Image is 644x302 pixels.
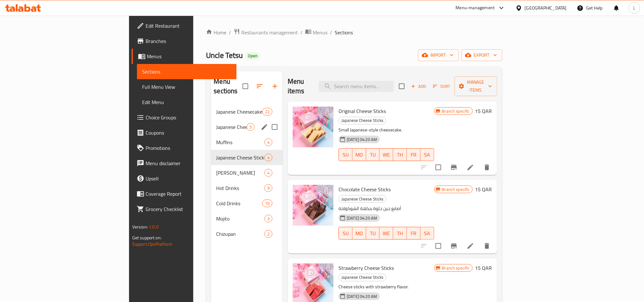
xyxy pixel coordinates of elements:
span: Branch specific [440,265,472,271]
span: Japanese Cheesecake [216,108,262,116]
span: L [633,4,635,11]
span: Branch specific [440,108,472,114]
button: MO [353,227,366,240]
button: Manage items [455,76,497,96]
a: Sections [137,64,236,79]
span: Japanese Cheese Sticks [216,154,264,161]
a: Promotions [132,140,236,156]
span: Edit Menu [142,98,231,106]
button: export [461,49,502,61]
div: Cold Drinks10 [211,196,283,211]
button: TU [366,148,380,161]
span: Branches [146,37,231,45]
button: delete [479,238,495,254]
button: Add section [267,79,283,94]
button: Branch-specific-item [446,238,462,254]
span: Menus [313,29,327,36]
span: 1.0.0 [149,223,159,231]
div: Japanese Cheese Tarts5edit [211,119,283,135]
span: TU [369,229,377,238]
span: 10 [263,200,272,207]
span: Hot Drinks [216,184,264,192]
div: items [264,138,272,146]
input: search [319,81,394,92]
span: Cold Drinks [216,200,262,207]
span: export [466,51,497,59]
span: Original Cheese Sticks [339,106,386,116]
span: WE [382,150,391,159]
button: TH [393,227,407,240]
span: Chocolate Cheese Sticks [339,185,391,194]
span: Sections [142,68,231,75]
button: SU [339,148,353,161]
div: Japanese Cheese Sticks4 [211,150,283,165]
span: SU [341,150,350,159]
span: Full Menu View [142,83,231,91]
div: items [262,108,272,116]
span: Sort items [429,81,455,91]
div: Open [245,52,260,60]
a: Edit menu item [467,164,474,171]
div: Madeleine [216,169,264,177]
span: FR [409,150,418,159]
div: Mojito [216,215,264,222]
a: Branches [132,33,236,49]
a: Upsell [132,171,236,186]
span: Muffins [216,138,264,146]
span: 2 [265,231,272,237]
span: Chizupan [216,230,264,238]
span: Select to update [432,239,445,253]
h6: 15 QAR [475,107,492,116]
div: Chizupan2 [211,226,283,242]
span: TH [396,150,404,159]
div: items [264,169,272,177]
a: Edit menu item [467,242,474,250]
span: SA [423,150,432,159]
p: Cheese sticks with strawberry flavor. [339,283,434,291]
span: Edit Restaurant [146,22,231,30]
div: items [264,184,272,192]
button: edit [260,122,269,132]
div: Japanese Cheese Sticks [339,274,386,281]
span: Coupons [146,129,231,137]
button: WE [380,227,393,240]
span: 5 [247,124,254,130]
button: SA [421,148,434,161]
a: Choice Groups [132,110,236,125]
a: Coverage Report [132,186,236,201]
div: [PERSON_NAME]4 [211,165,283,180]
span: FR [409,229,418,238]
button: Add [408,81,429,91]
span: [DATE] 04:20 AM [344,293,380,299]
a: Edit Restaurant [132,18,236,33]
a: Menus [132,49,236,64]
span: Open [245,53,260,59]
button: import [418,49,459,61]
img: Original Cheese Sticks [293,107,333,147]
p: أصابع جبن حلوة بنكهة الشوكولاتة [339,205,434,213]
span: MO [355,150,364,159]
span: 4 [265,139,272,145]
div: items [264,215,272,222]
div: Menu-management [456,4,495,12]
div: Muffins4 [211,135,283,150]
button: Branch-specific-item [446,160,462,175]
span: Restaurants management [241,29,298,36]
span: SU [341,229,350,238]
a: Support.OpsPlatform [132,240,173,248]
span: [DATE] 04:20 AM [344,137,380,143]
a: Grocery Checklist [132,201,236,217]
div: [GEOGRAPHIC_DATA] [525,4,567,11]
div: Japanese Cheese Sticks [339,117,386,124]
a: Restaurants management [234,28,298,37]
button: SU [339,227,353,240]
span: SA [423,229,432,238]
button: WE [380,148,393,161]
span: TU [369,150,377,159]
span: Japanese Cheese Tarts [216,123,247,131]
span: Strawberry Cheese Sticks [339,263,394,273]
span: Sort sections [252,79,267,94]
div: items [264,230,272,238]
